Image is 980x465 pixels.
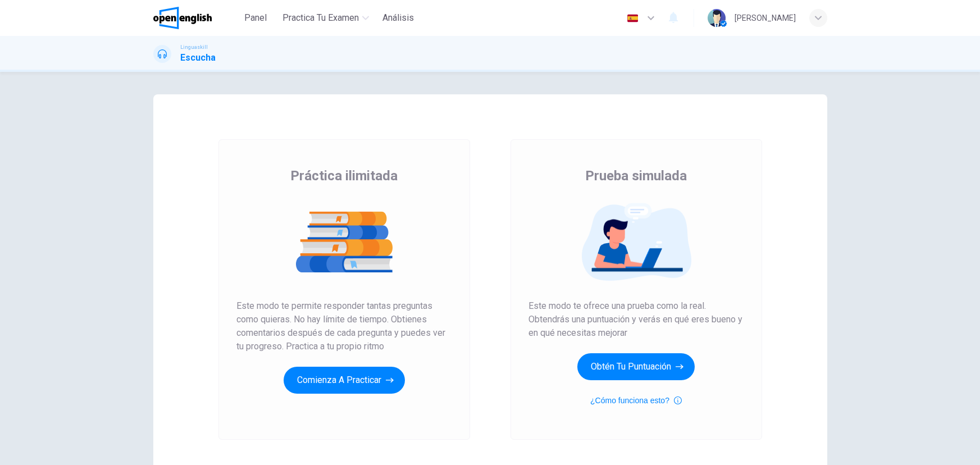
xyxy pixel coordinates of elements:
[528,299,744,340] span: Este modo te ofrece una prueba como la real. Obtendrás una puntuación y verás en qué eres bueno y...
[290,167,398,185] span: Práctica ilimitada
[244,11,267,25] span: Panel
[278,8,373,28] button: Practica tu examen
[577,353,695,380] button: Obtén tu puntuación
[180,43,208,51] span: Linguaskill
[590,394,682,407] button: ¿Cómo funciona esto?
[626,14,640,22] img: es
[238,8,274,28] button: Panel
[708,9,726,27] img: Profile picture
[282,11,359,25] span: Practica tu examen
[378,8,418,28] button: Análisis
[735,11,796,25] div: [PERSON_NAME]
[153,7,212,29] img: OpenEnglish logo
[236,299,452,353] span: Este modo te permite responder tantas preguntas como quieras. No hay límite de tiempo. Obtienes c...
[153,7,238,29] a: OpenEnglish logo
[382,11,414,25] span: Análisis
[180,51,216,65] h1: Escucha
[284,367,405,394] button: Comienza a practicar
[585,167,687,185] span: Prueba simulada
